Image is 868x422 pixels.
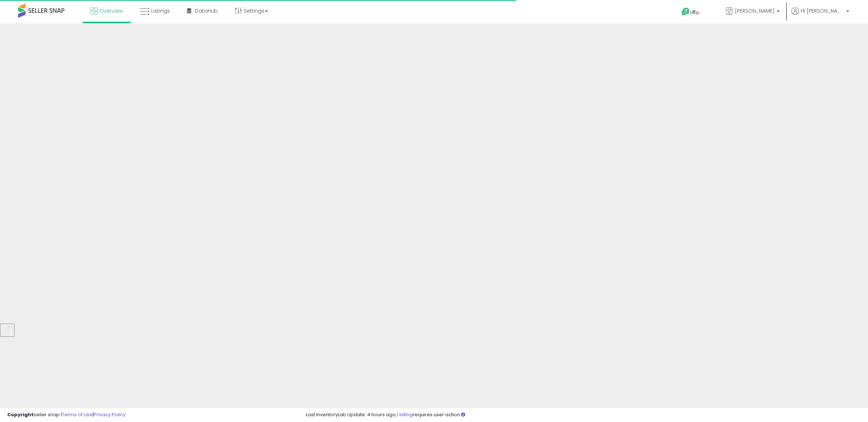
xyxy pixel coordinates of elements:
[801,7,844,14] span: Hi [PERSON_NAME]
[735,7,775,14] span: [PERSON_NAME]
[195,7,218,14] span: DataHub
[690,9,700,16] span: Help
[676,2,714,24] a: Help
[99,7,123,14] span: Overview
[791,7,849,24] a: Hi [PERSON_NAME]
[681,7,690,16] i: Get Help
[151,7,170,14] span: Listings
